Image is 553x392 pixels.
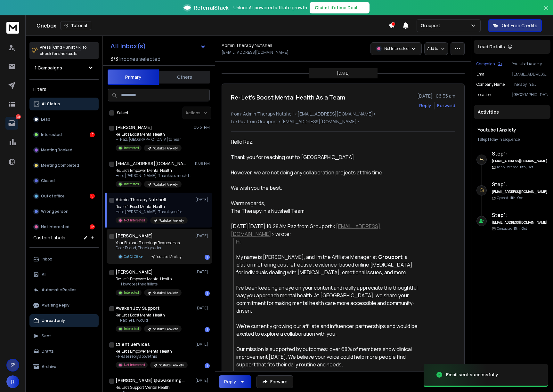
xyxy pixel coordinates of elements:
p: Hello [PERSON_NAME], Thank you for [116,209,188,214]
h1: [EMAIL_ADDRESS][DOMAIN_NAME] [116,160,186,167]
p: 06:51 PM [194,125,210,130]
button: Reply [419,102,431,109]
p: Re: Let’s Boost Mental Health [116,313,182,318]
p: Not Interested [41,224,69,229]
p: Hi Raz, [GEOGRAPHIC_DATA] to hear [116,137,182,142]
p: Your Eckhart Teachings Request Has [116,240,185,245]
p: [DATE] [195,233,210,238]
button: Interested121 [29,128,99,141]
button: Reply [219,375,251,388]
p: Re: Let’s Empower Mental Health [116,168,192,173]
div: Hello Raz, [231,138,418,215]
p: Youtube | Anxiety [153,327,178,332]
p: Grouport [421,22,443,29]
button: Meeting Completed [29,159,99,172]
p: Interested [124,326,139,331]
p: Reply Received [497,165,533,170]
button: All Inbox(s) [105,40,211,52]
div: However, we are not doing any collaboration projects at this time. [231,169,418,176]
h6: Step 1 : [492,180,548,188]
div: The Therapy in a Nutshell Team [231,207,418,215]
button: Lead [29,113,99,126]
p: Contacted [497,226,527,231]
button: Campaign [476,61,502,67]
h1: Admin Therapy Nutshell [116,196,166,203]
p: Youtube | Anxiety [159,363,184,368]
p: Drafts [42,349,54,354]
button: Tutorial [60,21,91,30]
button: Forward [256,375,293,388]
strong: Grouport [378,253,403,260]
button: Sent [29,330,99,342]
div: 121 [90,132,95,137]
p: Interested [124,290,139,295]
h1: 1 Campaigns [35,65,62,71]
p: Not Interested [384,46,409,51]
label: Select [117,110,128,116]
p: Interested [124,146,139,150]
span: 3 / 3 [110,55,118,63]
p: Out Of Office [124,254,142,259]
h6: [EMAIL_ADDRESS][DOMAIN_NAME] [492,220,548,225]
p: Re: Let’s Empower Mental Health [116,349,188,354]
div: Onebox [37,21,388,30]
p: Hello [PERSON_NAME], Thanks so much for [116,173,192,178]
p: Hi, How does the affiliate [116,282,182,287]
button: 1 Campaigns [29,61,99,74]
button: Primary [108,69,159,85]
p: [DATE] [195,197,210,202]
p: [EMAIL_ADDRESS][DOMAIN_NAME] [222,50,289,55]
div: Email sent successfully. [446,372,499,378]
button: Unread only [29,314,99,327]
button: Close banner [542,4,550,19]
h1: [PERSON_NAME] [116,233,153,239]
p: Youtube | Anxiety [153,291,178,295]
p: [DATE] : 06:35 am [417,93,455,99]
button: Closed [29,174,99,187]
p: Youtube | Anxiety [512,61,548,67]
p: 11:09 PM [195,161,210,166]
h1: [PERSON_NAME] [116,269,153,275]
button: Get Free Credits [488,19,542,32]
div: 1 [205,255,210,260]
p: Re: Let’s Boost Mental Health [116,132,182,137]
div: 5 [90,194,95,199]
div: 1 [205,327,210,332]
p: All [42,272,46,277]
span: 1 Step [478,137,487,142]
p: location [476,92,491,97]
button: R [6,375,19,388]
button: All Status [29,98,99,110]
button: Claim Lifetime Deal→ [310,2,370,13]
div: Activities [474,105,550,119]
button: Meeting Booked [29,144,99,156]
div: | [478,137,547,142]
p: Archive [42,364,56,369]
h1: All Inbox(s) [110,43,146,49]
p: Interested [124,182,139,187]
p: Lead [41,117,50,122]
div: We wish you the best. [231,184,418,192]
p: Awaiting Reply [42,303,69,308]
p: from: Admin Therapy Nutshell <[EMAIL_ADDRESS][DOMAIN_NAME]> [231,111,455,117]
button: Wrong person [29,205,99,218]
button: Out of office5 [29,190,99,203]
p: [GEOGRAPHIC_DATA] [512,92,548,97]
p: Out of office [41,194,65,199]
div: I’ve been keeping an eye on your content and really appreciate the thoughtful way you approach me... [236,284,418,315]
h3: Custom Labels [33,235,65,241]
button: Archive [29,360,99,373]
div: 1 [205,363,210,368]
p: Unread only [42,318,65,323]
p: Lead Details [478,44,505,50]
p: [DATE] [195,306,210,311]
div: My name is [PERSON_NAME], and I’m the Affiliate Manager at , a platform offering cost-effective ,... [236,253,418,276]
div: We’re currently growing our affiliate and influencer partnerships and would be excited to explore... [236,322,418,338]
h1: Client Services [116,341,150,348]
div: Hi, [236,238,418,245]
p: Youtube | Anxiety [159,218,184,223]
p: [DATE] [195,342,210,347]
p: Automatic Replies [42,287,77,292]
h6: [EMAIL_ADDRESS][DOMAIN_NAME] [492,159,548,164]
